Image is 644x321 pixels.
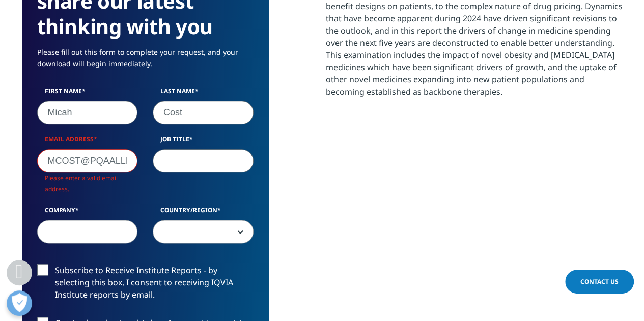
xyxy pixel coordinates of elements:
[7,290,32,316] button: Open Preferences
[565,270,634,294] a: Contact Us
[37,86,138,101] label: First Name
[37,135,138,149] label: Email Address
[37,47,254,77] p: Please fill out this form to complete your request, and your download will begin immediately.
[37,264,254,306] label: Subscribe to Receive Institute Reports - by selecting this box, I consent to receiving IQVIA Inst...
[37,206,138,220] label: Company
[153,206,254,220] label: Country/Region
[153,135,254,149] label: Job Title
[153,86,254,101] label: Last Name
[45,173,118,193] span: Please enter a valid email address.
[580,277,619,286] span: Contact Us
